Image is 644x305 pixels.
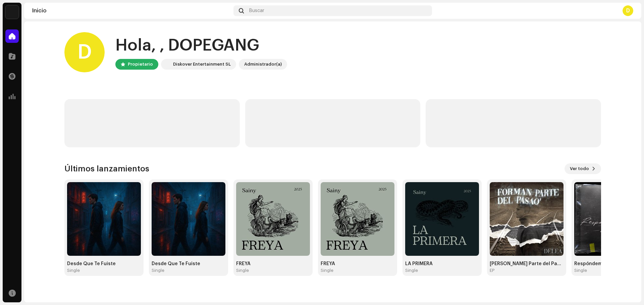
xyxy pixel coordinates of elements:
[574,268,587,273] div: Single
[32,8,231,13] div: Inicio
[490,268,494,273] div: EP
[64,32,105,72] div: D
[152,261,225,266] div: Desde Que Te Fuiste
[115,35,287,56] div: Hola, , DOPEGANG
[321,268,333,273] div: Single
[490,261,563,266] div: [PERSON_NAME] Parte del Pasao'
[128,60,153,68] div: Propietario
[67,261,141,266] div: Desde Que Te Fuiste
[236,182,310,256] img: ad706376-c0d1-4c2e-9029-2f9a0f614396
[623,5,633,16] div: D
[249,8,264,13] span: Buscar
[244,60,282,68] div: Administrador(a)
[67,182,141,256] img: 8f0ca221-a465-4297-b945-9bccfb2516d1
[565,163,601,174] button: Ver todo
[490,182,563,256] img: 89b5c1d6-34b0-4128-9f8b-976f7a08bdf6
[64,163,149,174] h3: Últimos lanzamientos
[67,268,80,273] div: Single
[236,261,310,266] div: FREYA
[5,5,19,19] img: 297a105e-aa6c-4183-9ff4-27133c00f2e2
[570,162,589,175] span: Ver todo
[321,182,394,256] img: 25b009df-5b61-4338-bd75-f25ef7d1e8a4
[321,261,394,266] div: FREYA
[162,60,170,68] img: 297a105e-aa6c-4183-9ff4-27133c00f2e2
[405,182,479,256] img: 6fb31759-0a3d-4f29-85b7-a85cd8ad88e3
[405,268,418,273] div: Single
[236,268,249,273] div: Single
[173,60,231,68] div: Diskover Entertainment SL
[152,268,164,273] div: Single
[152,182,225,256] img: 23960851-2493-4161-8bf6-1bb4526fbdd8
[405,261,479,266] div: LA PRIMERA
